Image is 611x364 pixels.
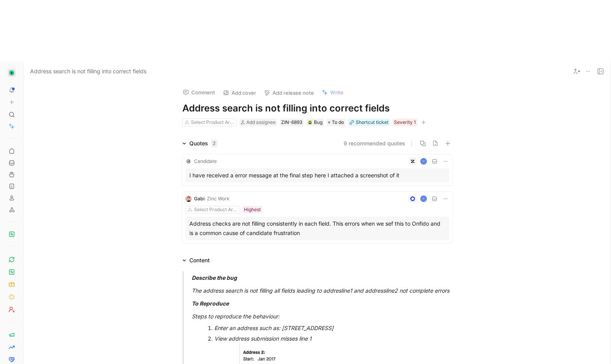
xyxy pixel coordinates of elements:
[6,67,17,78] button: Zinc
[194,196,205,201] span: Gabi
[330,89,344,96] span: Write
[332,118,344,126] span: To do
[260,87,317,98] button: Add release note
[308,120,312,125] img: 🪲
[192,300,229,307] em: To Reproduce
[182,102,452,115] h1: Address search is not filling into correct fields
[214,334,447,343] div: View address submission misses line 1
[306,118,324,126] div: 🪲Bug
[205,196,230,201] span: · Zinc Work
[189,139,217,148] div: Quotes
[185,196,192,202] img: 9308943264611_213526d180747ef0b788_192.png
[214,324,447,332] div: Enter an address such as: [STREET_ADDRESS]
[326,118,346,126] div: To do
[192,313,280,320] em: Steps to reproduce the behaviour:
[179,139,221,148] div: Quotes2
[194,157,217,165] div: Candidate
[356,118,388,126] div: Shortcut ticket
[244,206,261,214] div: Highest
[211,140,217,147] div: 2
[421,159,426,164] img: avatar
[179,256,213,265] div: Content
[8,69,16,77] img: Zinc
[219,87,260,98] button: Add cover
[179,87,219,98] button: Comment
[189,219,445,238] div: Address checks are not filling consistently in each field. This errors when we sef this to Onfido...
[189,256,210,265] div: Content
[30,67,146,76] span: Address search is not filling into correct fields
[192,287,449,294] em: The address search is not filling all fields leading to addresline1 and addressline2 not complete...
[189,171,445,180] div: I have received a error message at the final step here I attached a screenshot of it
[191,118,235,126] div: Select Product Area
[194,206,238,214] div: Select Product Area
[281,118,302,126] div: ZIN-6893
[344,139,405,148] button: 9 recommended quotes
[421,196,426,201] img: avatar
[308,118,322,126] div: Bug
[246,119,276,125] span: Add assignee
[185,158,192,164] img: logo
[192,274,237,281] em: Describe the bug
[318,87,347,98] button: Write
[394,118,416,126] div: Severity 1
